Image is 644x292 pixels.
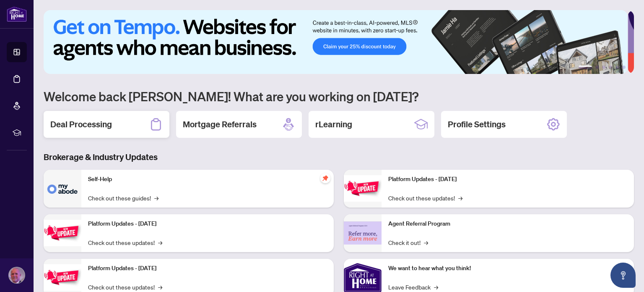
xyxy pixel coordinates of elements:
img: Platform Updates - July 21, 2025 [44,264,81,291]
span: → [154,193,158,203]
img: logo [7,6,27,22]
button: 6 [622,66,626,69]
span: → [424,238,428,247]
h1: Welcome back [PERSON_NAME]! What are you working on [DATE]? [44,88,634,104]
a: Leave Feedback→ [388,282,438,292]
img: Slide 0 [44,10,628,74]
button: 2 [595,66,599,69]
p: Platform Updates - [DATE] [88,264,327,273]
button: 1 [579,66,592,69]
p: Self-Help [88,175,327,184]
span: pushpin [320,173,330,183]
p: We want to hear what you think! [388,264,627,273]
span: → [158,238,162,247]
h2: Mortgage Referrals [183,118,257,130]
a: Check out these updates!→ [388,193,462,203]
a: Check it out!→ [388,238,428,247]
span: → [458,193,462,203]
img: Platform Updates - June 23, 2025 [344,175,382,202]
a: Check out these updates!→ [88,282,162,292]
button: Open asap [610,263,636,288]
img: Platform Updates - September 16, 2025 [44,220,81,246]
span: → [158,282,162,292]
h2: Deal Processing [50,118,112,130]
span: → [434,282,438,292]
button: 4 [609,66,612,69]
img: Profile Icon [9,267,25,283]
button: 3 [602,66,605,69]
p: Platform Updates - [DATE] [88,219,327,229]
p: Agent Referral Program [388,219,627,229]
img: Agent Referral Program [344,221,382,245]
h2: Profile Settings [448,118,506,130]
a: Check out these guides!→ [88,193,158,203]
a: Check out these updates!→ [88,238,162,247]
button: 5 [615,66,619,69]
h2: rLearning [315,118,352,130]
p: Platform Updates - [DATE] [388,175,627,184]
img: Self-Help [44,170,81,208]
h3: Brokerage & Industry Updates [44,151,634,163]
